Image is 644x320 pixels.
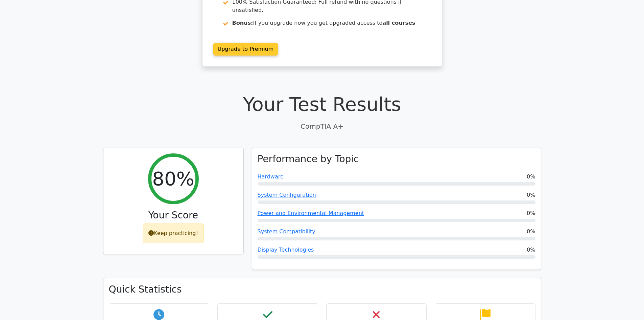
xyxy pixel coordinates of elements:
[527,228,535,236] span: 0%
[258,153,359,165] h3: Performance by Topic
[103,121,541,131] p: CompTIA A+
[527,209,535,217] span: 0%
[258,247,314,253] a: Display Technologies
[109,284,535,295] h3: Quick Statistics
[258,228,315,235] a: System Compatibility
[527,191,535,199] span: 0%
[527,246,535,254] span: 0%
[258,173,284,180] a: Hardware
[258,210,364,216] a: Power and Environmental Management
[143,223,204,243] div: Keep practicing!
[258,192,316,198] a: System Configuration
[152,167,194,190] h2: 80%
[527,173,535,181] span: 0%
[109,210,238,221] h3: Your Score
[213,43,278,56] a: Upgrade to Premium
[103,93,541,115] h1: Your Test Results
